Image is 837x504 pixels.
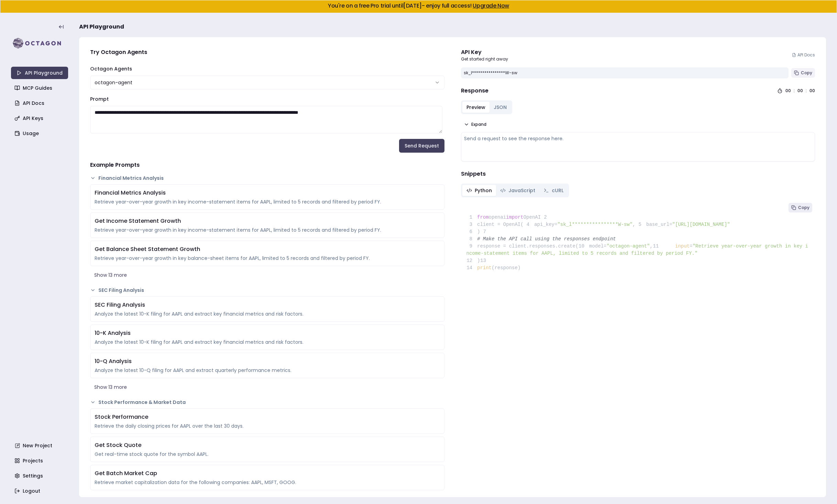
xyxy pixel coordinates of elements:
[633,222,635,227] span: ,
[489,215,506,220] span: openai
[90,48,444,56] h4: Try Octagon Agents
[653,243,664,250] span: 11
[466,221,477,228] span: 3
[90,65,132,72] label: Octagon Agents
[466,214,477,221] span: 1
[523,215,540,220] span: OpenAI
[90,175,444,182] button: Financial Metrics Analysis
[791,68,815,78] button: Copy
[552,187,564,194] span: cURL
[477,215,489,220] span: from
[466,257,477,264] span: 12
[792,52,815,58] a: API Docs
[95,339,440,346] div: Analyze the latest 10-K filing for AAPL and extract key financial metrics and risk factors.
[12,127,69,140] a: Usage
[508,187,535,194] span: JavaScript
[461,56,508,62] p: Get started right away
[801,70,812,76] span: Copy
[798,205,809,210] span: Copy
[794,88,795,94] div: :
[11,67,68,79] a: API Playground
[12,470,69,482] a: Settings
[480,257,491,264] span: 13
[399,139,444,153] button: Send Request
[12,439,69,452] a: New Project
[466,235,477,243] span: 8
[650,243,653,249] span: ,
[806,88,807,94] div: :
[90,269,444,281] button: Show 13 more
[477,236,616,242] span: # Make the API call using the responses endpoint
[473,2,509,10] a: Upgrade Now
[646,222,672,227] span: base_url=
[95,301,440,309] div: SEC Filing Analysis
[462,102,490,113] button: Preview
[523,221,534,228] span: 4
[95,357,440,365] div: 10-Q Analysis
[11,36,68,50] img: logo-rect-yK7x_WSZ.svg
[672,222,730,227] span: "[URL][DOMAIN_NAME]"
[461,120,489,129] button: Expand
[12,82,69,94] a: MCP Guides
[95,451,440,458] div: Get real-time stock quote for the symbol AAPL.
[90,381,444,393] button: Show 13 more
[466,243,477,250] span: 9
[6,3,831,9] h5: You're on a free Pro trial until [DATE] - enjoy full access!
[788,203,812,212] button: Copy
[785,88,791,94] div: 00
[466,229,480,234] span: )
[475,187,492,194] span: Python
[95,329,440,337] div: 10-K Analysis
[95,245,440,253] div: Get Balance Sheet Statement Growth
[797,88,803,94] div: 00
[461,87,489,95] h4: Response
[95,367,440,374] div: Analyze the latest 10-Q filing for AAPL and extract quarterly performance metrics.
[90,399,444,406] button: Stock Performance & Market Data
[589,243,607,249] span: model=
[95,423,440,429] div: Retrieve the daily closing prices for AAPL over the last 30 days.
[79,23,124,31] span: API Playground
[690,243,693,249] span: =
[12,112,69,124] a: API Keys
[12,454,69,467] a: Projects
[477,265,492,271] span: print
[490,102,511,113] button: JSON
[466,228,477,235] span: 6
[466,243,579,249] span: response = client.responses.create(
[607,243,650,249] span: "octagon-agent"
[466,264,477,272] span: 14
[578,243,589,250] span: 10
[466,258,480,263] span: )
[461,170,815,178] h4: Snippets
[95,310,440,317] div: Analyze the latest 10-K filing for AAPL and extract key financial metrics and risk factors.
[675,243,690,249] span: input
[464,135,812,142] div: Send a request to see the response here.
[480,228,491,235] span: 7
[90,287,444,294] button: SEC Filing Analysis
[90,161,444,169] h4: Example Prompts
[95,227,440,233] div: Retrieve year-over-year growth in key income-statement items for AAPL, limited to 5 records and f...
[12,97,69,109] a: API Docs
[461,48,508,56] div: API Key
[506,215,523,220] span: import
[466,222,524,227] span: client = OpenAI(
[95,479,440,486] div: Retrieve market capitalization data for the following companies: AAPL, MSFT, GOOG.
[95,441,440,449] div: Get Stock Quote
[12,485,69,497] a: Logout
[95,217,440,225] div: Get Income Statement Growth
[809,88,815,94] div: 00
[90,96,109,102] label: Prompt
[95,413,440,421] div: Stock Performance
[471,122,486,127] span: Expand
[95,469,440,478] div: Get Batch Market Cap
[541,214,552,221] span: 2
[534,222,557,227] span: api_key=
[95,189,440,197] div: Financial Metrics Analysis
[95,255,440,262] div: Retrieve year-over-year growth in key balance-sheet items for AAPL, limited to 5 records and filt...
[492,265,521,271] span: (response)
[635,221,646,228] span: 5
[95,198,440,205] div: Retrieve year-over-year growth in key income-statement items for AAPL, limited to 5 records and f...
